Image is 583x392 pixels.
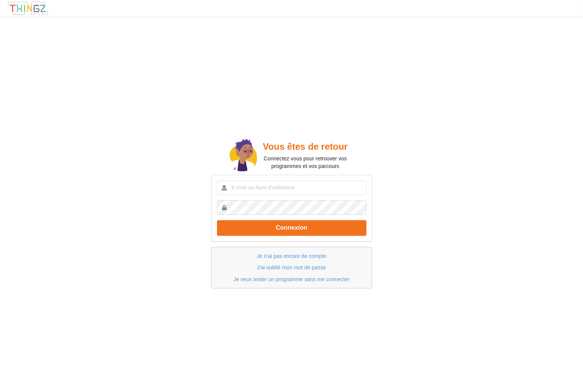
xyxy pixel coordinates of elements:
a: Je n'ai pas encore de compte [257,253,326,259]
input: E-mail ou Nom d'utilisateur [217,181,366,195]
a: J'ai oublié mon mot de passe [257,264,326,270]
img: doc.svg [230,139,257,173]
h2: Vous êtes de retour [257,141,353,153]
a: Je veux tester un programme sans me connecter [233,276,349,282]
img: thingz_logo.png [7,1,48,16]
p: Connectez vous pour retrouver vos programmes et vos parcours [257,155,353,170]
button: Connexion [217,220,366,236]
